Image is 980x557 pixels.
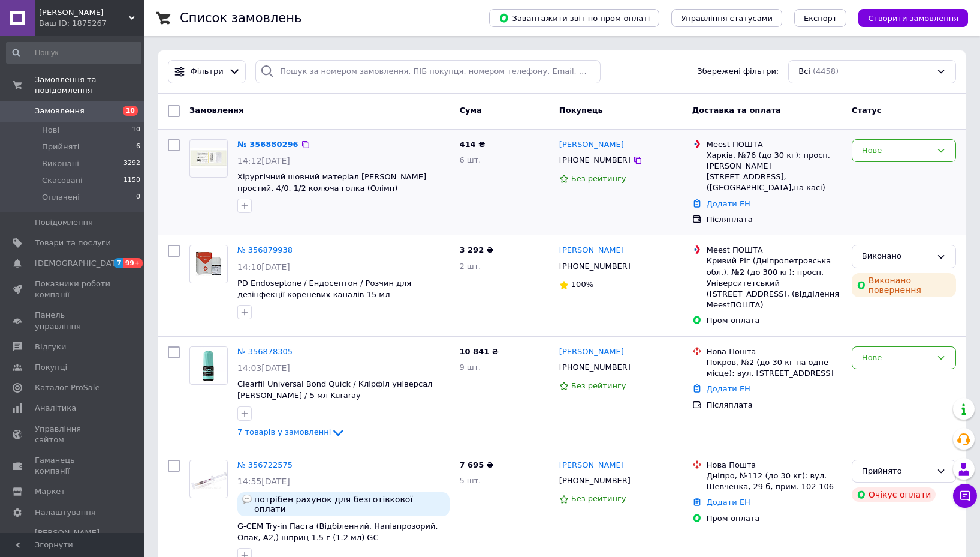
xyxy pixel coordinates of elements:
[35,278,111,300] span: Показники роботи компанії
[559,139,624,151] a: [PERSON_NAME]
[459,106,481,115] span: Cума
[559,245,624,256] a: [PERSON_NAME]
[190,466,227,491] img: Фото товару
[42,192,80,203] span: Оплачені
[35,106,85,116] span: Замовлення
[39,7,129,18] span: МедСтом Маркет
[35,258,123,269] span: [DEMOGRAPHIC_DATA]
[697,66,779,77] span: Збережені фільтри:
[123,106,138,116] span: 10
[846,13,968,22] a: Створити замовлення
[237,278,411,299] a: PD Endoseptone / Ендосептон / Розчин для дезінфекції кореневих каналів 15 мл
[557,259,633,274] div: [PHONE_NUMBER]
[707,315,842,326] div: Пром-оплата
[707,471,842,492] div: Дніпро, №112 (до 30 кг): вул. Шевченка, 29 б, прим. 102-106
[242,495,252,504] img: :speech_balloon:
[237,477,290,486] span: 14:55[DATE]
[804,14,837,23] span: Експорт
[237,156,290,166] span: 14:12[DATE]
[459,363,481,372] span: 9 шт.
[671,9,782,27] button: Управління статусами
[868,14,958,23] span: Створити замовлення
[189,139,228,178] a: Фото товару
[123,175,140,186] span: 1150
[862,465,931,478] div: Прийнято
[707,498,750,507] a: Додати ЕН
[559,106,603,115] span: Покупець
[237,427,331,436] span: 7 товарів у замовленні
[813,67,839,76] span: (4458)
[852,106,882,115] span: Статус
[862,145,931,157] div: Нове
[707,150,842,194] div: Харків, №76 (до 30 кг): просп. [PERSON_NAME][STREET_ADDRESS], ([GEOGRAPHIC_DATA],на касі)
[237,245,293,254] a: № 356879938
[35,486,65,497] span: Маркет
[459,347,498,356] span: 10 841 ₴
[557,152,633,168] div: [PHONE_NUMBER]
[237,379,432,411] a: Clearfil Universal Bond Quick / Клірфіл універсал [PERSON_NAME] / 5 мл Kuraray ([GEOGRAPHIC_DATA])
[35,362,67,373] span: Покупці
[557,360,633,375] div: [PHONE_NUMBER]
[852,273,956,297] div: Виконано повернення
[42,142,79,152] span: Прийняті
[459,460,493,469] span: 7 695 ₴
[123,258,143,268] span: 99+
[707,139,842,150] div: Meest ПОШТА
[681,14,773,23] span: Управління статусами
[39,18,144,29] div: Ваш ID: 1875267
[571,280,593,289] span: 100%
[35,403,76,414] span: Аналітика
[559,460,624,471] a: [PERSON_NAME]
[559,346,624,358] a: [PERSON_NAME]
[707,460,842,471] div: Нова Пошта
[237,363,290,373] span: 14:03[DATE]
[189,346,228,385] a: Фото товару
[114,258,123,268] span: 7
[35,74,144,96] span: Замовлення та повідомлення
[798,66,810,77] span: Всі
[189,245,228,283] a: Фото товару
[707,384,750,393] a: Додати ЕН
[237,347,293,356] a: № 356878305
[707,513,842,524] div: Пром-оплата
[237,262,290,272] span: 14:10[DATE]
[237,522,438,553] a: G-CEM Try-in Паста (Відбіленний, Напівпрозорий, Опак, А2,) шприц 1.5 г (1.2 мл) GC [GEOGRAPHIC_DATA]
[254,495,445,514] span: потрібен рахунок для безготівкової оплати
[237,172,426,193] a: Хірургічний шовний матеріал [PERSON_NAME] простий, 4/0, 1/2 колюча голка (Олімп)
[571,174,626,183] span: Без рейтингу
[42,125,59,136] span: Нові
[189,106,243,115] span: Замовлення
[459,476,481,485] span: 5 шт.
[255,60,601,83] input: Пошук за номером замовлення, ПІБ покупця, номером телефону, Email, номером накладної
[557,473,633,489] div: [PHONE_NUMBER]
[42,175,83,186] span: Скасовані
[953,484,977,508] button: Чат з покупцем
[459,140,485,149] span: 414 ₴
[42,158,79,169] span: Виконані
[189,460,228,498] a: Фото товару
[6,42,141,64] input: Пошук
[459,245,493,254] span: 3 292 ₴
[123,158,140,169] span: 3292
[237,140,298,149] a: № 356880296
[191,347,227,384] img: Фото товару
[707,245,842,256] div: Meest ПОШТА
[35,424,111,445] span: Управління сайтом
[489,9,659,27] button: Завантажити звіт по пром-оплаті
[35,455,111,477] span: Гаманець компанії
[707,357,842,379] div: Покров, №2 (до 30 кг на одне місце): вул. [STREET_ADDRESS]
[136,192,140,203] span: 0
[707,346,842,357] div: Нова Пошта
[692,106,781,115] span: Доставка та оплата
[191,66,224,77] span: Фільтри
[35,507,96,518] span: Налаштування
[707,256,842,310] div: Кривий Ріг (Дніпропетровська обл.), №2 (до 300 кг): просп. Університетський ([STREET_ADDRESS], (в...
[136,142,140,152] span: 6
[237,460,293,469] a: № 356722575
[35,310,111,331] span: Панель управління
[459,262,481,271] span: 2 шт.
